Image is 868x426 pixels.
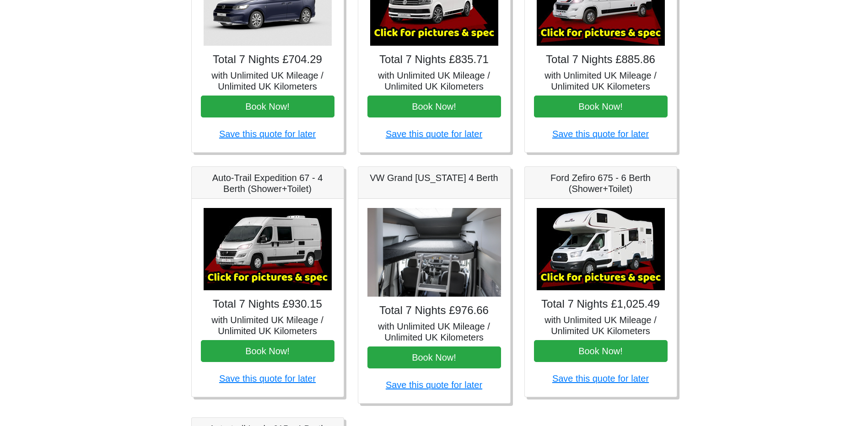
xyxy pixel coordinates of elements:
a: Save this quote for later [552,373,649,383]
h5: with Unlimited UK Mileage / Unlimited UK Kilometers [367,70,501,92]
h4: Total 7 Nights £704.29 [201,53,334,66]
a: Save this quote for later [219,129,316,139]
h5: with Unlimited UK Mileage / Unlimited UK Kilometers [367,321,501,343]
h5: Auto-Trail Expedition 67 - 4 Berth (Shower+Toilet) [201,172,334,194]
img: Auto-Trail Expedition 67 - 4 Berth (Shower+Toilet) [204,208,332,290]
a: Save this quote for later [552,129,649,139]
button: Book Now! [534,96,668,117]
h4: Total 7 Nights £930.15 [201,298,334,311]
h4: Total 7 Nights £885.86 [534,53,668,66]
button: Book Now! [201,96,334,117]
h4: Total 7 Nights £976.66 [367,304,501,317]
a: Save this quote for later [386,380,482,390]
a: Save this quote for later [219,373,316,383]
button: Book Now! [201,340,334,362]
h5: with Unlimited UK Mileage / Unlimited UK Kilometers [201,314,334,336]
h5: with Unlimited UK Mileage / Unlimited UK Kilometers [534,314,668,336]
h5: VW Grand [US_STATE] 4 Berth [367,172,501,183]
a: Save this quote for later [386,129,482,139]
button: Book Now! [367,96,501,117]
button: Book Now! [367,346,501,368]
img: Ford Zefiro 675 - 6 Berth (Shower+Toilet) [537,208,665,290]
h5: Ford Zefiro 675 - 6 Berth (Shower+Toilet) [534,172,668,194]
h4: Total 7 Nights £1,025.49 [534,298,668,311]
h5: with Unlimited UK Mileage / Unlimited UK Kilometers [201,70,334,92]
img: VW Grand California 4 Berth [367,208,501,297]
h4: Total 7 Nights £835.71 [367,53,501,66]
h5: with Unlimited UK Mileage / Unlimited UK Kilometers [534,70,668,92]
button: Book Now! [534,340,668,362]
